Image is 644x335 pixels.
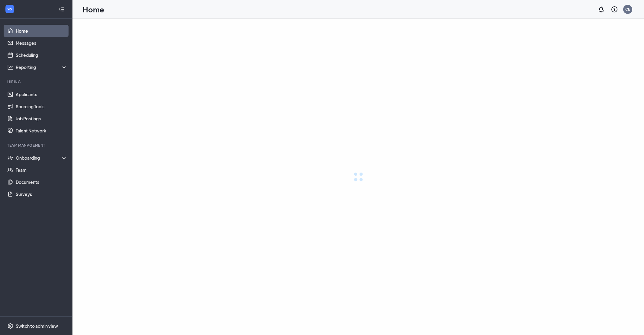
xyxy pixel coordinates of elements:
[16,155,68,161] div: Onboarding
[16,125,67,137] a: Talent Network
[7,79,66,84] div: Hiring
[16,176,67,188] a: Documents
[16,37,67,49] a: Messages
[7,155,13,161] svg: UserCheck
[7,323,13,329] svg: Settings
[58,6,64,12] svg: Collapse
[16,323,58,329] div: Switch to admin view
[16,112,67,125] a: Job Postings
[16,64,68,70] div: Reporting
[7,6,13,12] svg: WorkstreamLogo
[16,188,67,200] a: Surveys
[16,164,67,176] a: Team
[16,49,67,61] a: Scheduling
[611,6,618,13] svg: QuestionInfo
[625,7,630,12] div: CE
[16,25,67,37] a: Home
[16,88,67,100] a: Applicants
[7,143,66,148] div: Team Management
[7,64,13,70] svg: Analysis
[16,100,67,112] a: Sourcing Tools
[598,6,605,13] svg: Notifications
[83,4,104,15] h1: Home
